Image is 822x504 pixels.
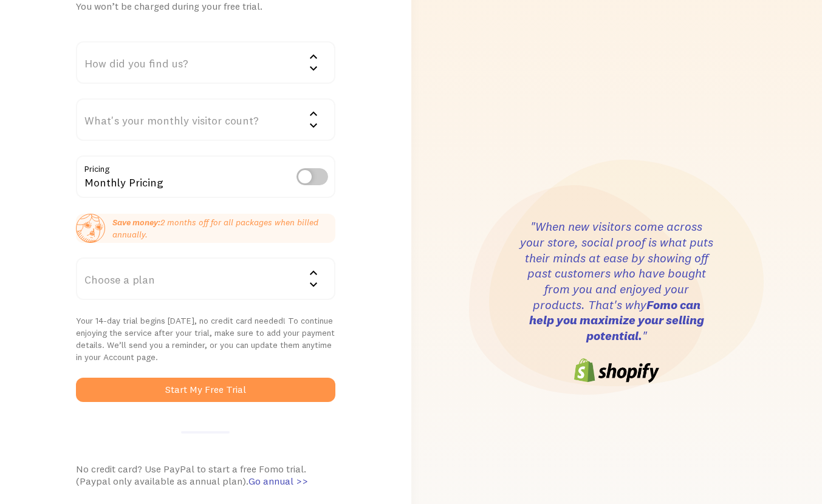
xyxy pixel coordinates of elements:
p: Your 14-day trial begins [DATE], no credit card needed! To continue enjoying the service after yo... [76,315,335,363]
h3: "When new visitors come across your store, social proof is what puts their minds at ease by showi... [519,219,714,344]
div: Choose a plan [76,257,335,300]
span: Go annual >> [248,475,308,487]
img: shopify-logo-6cb0242e8808f3daf4ae861e06351a6977ea544d1a5c563fd64e3e69b7f1d4c4.png [574,358,659,383]
div: How did you find us? [76,41,335,84]
strong: Save money: [112,217,160,228]
div: Monthly Pricing [76,155,335,200]
div: No credit card? Use PayPal to start a free Fomo trial. (Paypal only available as annual plan). [76,463,335,487]
button: Start My Free Trial [76,378,335,402]
div: What's your monthly visitor count? [76,98,335,141]
p: 2 months off for all packages when billed annually. [112,216,335,240]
